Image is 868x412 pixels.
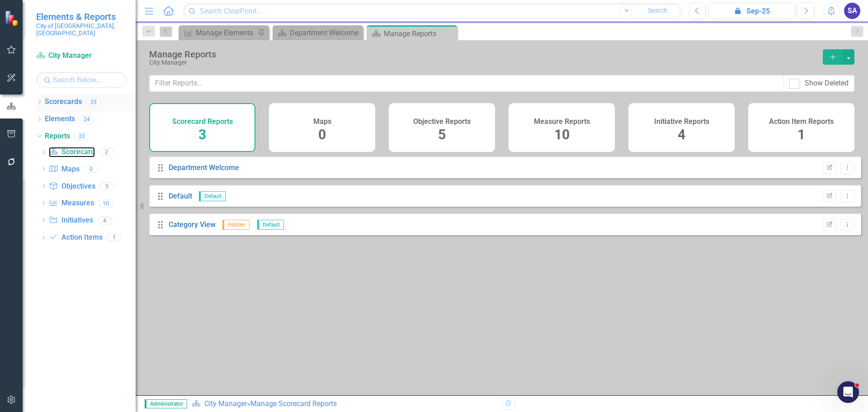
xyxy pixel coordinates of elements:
[257,220,284,230] span: Default
[36,22,127,37] small: City of [GEOGRAPHIC_DATA], [GEOGRAPHIC_DATA]
[805,78,849,89] div: Show Deleted
[45,131,70,142] a: Reports
[769,118,834,126] h4: Action Item Reports
[198,127,206,142] span: 3
[183,3,682,19] input: Search ClearPoint...
[192,399,495,409] div: » Manage Scorecard Reports
[172,118,233,126] h4: Scorecard Reports
[169,163,239,172] a: Department Welcome
[648,7,667,14] span: Search
[708,3,795,19] button: Sep-25
[99,199,113,207] div: 10
[635,5,680,17] button: Search
[49,147,94,157] a: Scorecard
[149,59,814,66] div: City Manager
[98,217,112,224] div: 4
[318,127,326,142] span: 0
[49,215,93,226] a: Initiatives
[413,118,471,126] h4: Objective Reports
[80,115,94,123] div: 24
[149,49,814,59] div: Manage Reports
[438,127,446,142] span: 5
[84,165,99,173] div: 0
[49,164,79,175] a: Maps
[313,118,331,126] h4: Maps
[204,399,247,408] a: City Manager
[75,133,89,140] div: 22
[36,72,127,88] input: Search Below...
[86,98,101,106] div: 29
[49,198,94,208] a: Measures
[199,191,226,201] span: Default
[275,27,361,38] a: Department Welcome
[149,75,784,92] input: Filter Reports...
[49,181,95,192] a: Objectives
[99,148,114,156] div: 2
[4,9,21,27] img: ClearPoint Strategy
[712,6,792,17] div: Sep-25
[196,27,255,38] div: Manage Elements
[384,28,455,39] div: Manage Reports
[107,234,122,242] div: 1
[554,127,570,142] span: 10
[290,27,361,38] div: Department Welcome
[797,127,805,142] span: 1
[222,220,250,230] span: Hidden
[181,27,255,38] a: Manage Elements
[100,182,114,190] div: 5
[169,192,192,200] a: Default
[36,51,127,61] a: City Manager
[534,118,590,126] h4: Measure Reports
[45,114,75,124] a: Elements
[654,118,709,126] h4: Initiative Reports
[45,97,82,107] a: Scorecards
[844,3,860,19] button: SA
[49,232,102,243] a: Action Items
[678,127,685,142] span: 4
[169,220,216,229] a: Category View
[837,381,859,403] iframe: Intercom live chat
[145,399,187,408] span: Administrator
[36,11,127,22] span: Elements & Reports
